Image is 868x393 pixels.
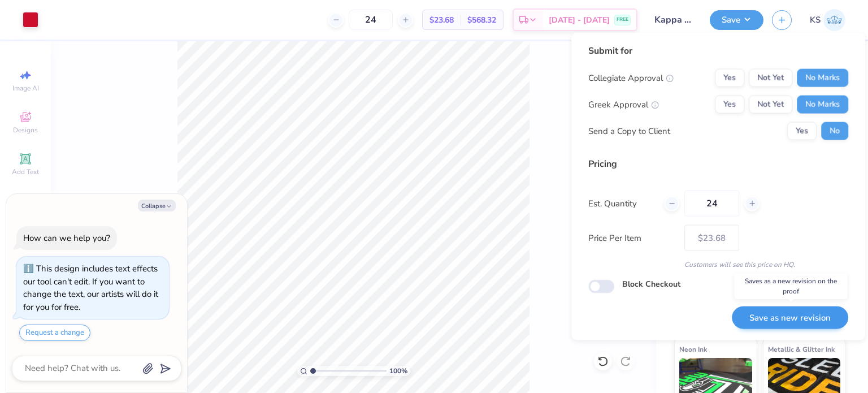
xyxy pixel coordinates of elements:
label: Block Checkout [622,278,680,290]
button: Not Yet [749,96,792,114]
button: No Marks [797,69,848,87]
a: KS [810,9,845,31]
button: Request a change [19,325,90,341]
button: Yes [787,122,817,140]
div: How can we help you? [23,232,110,244]
span: 100 % [389,366,407,376]
span: Designs [13,126,38,135]
button: Yes [715,69,744,87]
div: Greek Approval [588,98,659,111]
span: FREE [617,16,628,24]
button: Yes [715,96,744,114]
button: Collapse [138,200,176,211]
span: Image AI [12,84,39,93]
span: Add Text [12,167,39,176]
div: Send a Copy to Client [588,124,670,137]
button: Save [710,10,763,30]
input: – – [684,191,739,217]
button: No Marks [797,96,848,114]
button: Save as new revision [732,306,848,329]
input: – – [349,10,393,30]
div: Pricing [588,157,848,171]
span: $23.68 [429,14,454,26]
div: Customers will see this price on HQ. [588,260,848,270]
img: Karun Salgotra [823,9,845,31]
div: Collegiate Approval [588,71,674,84]
div: This design includes text effects our tool can't edit. If you want to change the text, our artist... [23,263,158,313]
span: [DATE] - [DATE] [549,14,610,26]
span: $568.32 [467,14,496,26]
input: Untitled Design [646,8,701,31]
button: No [821,122,848,140]
span: KS [810,14,821,27]
button: Not Yet [749,69,792,87]
div: Submit for [588,44,848,58]
span: Metallic & Glitter Ink [768,343,835,355]
div: Saves as a new revision on the proof [735,273,848,299]
label: Est. Quantity [588,197,656,210]
label: Price Per Item [588,231,676,244]
span: Neon Ink [679,343,707,355]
